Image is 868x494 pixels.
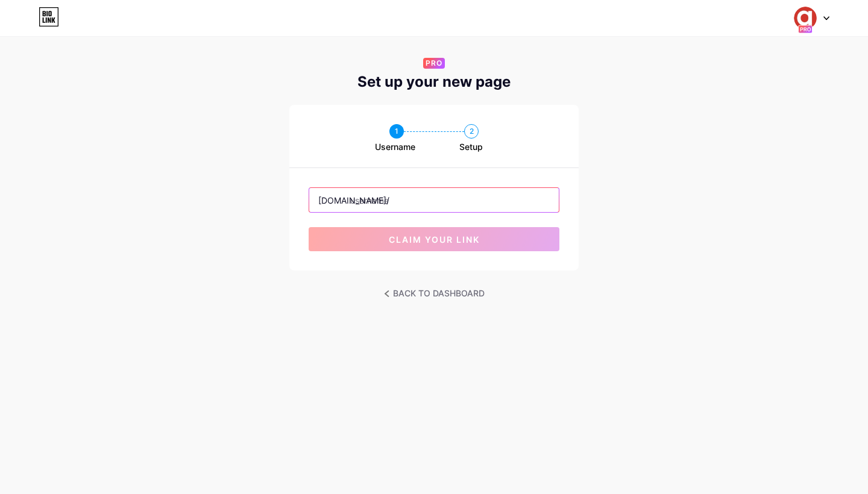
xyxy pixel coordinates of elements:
img: aramexmorocco [794,7,817,30]
a: BACK TO DASHBOARD [384,285,485,302]
span: Username [375,141,415,153]
input: username [309,188,559,212]
button: claim your link [309,227,559,251]
div: 1 [389,124,404,139]
div: [DOMAIN_NAME]/ [318,194,389,207]
span: PRO [426,58,442,69]
span: claim your link [389,234,480,245]
span: Setup [459,141,483,153]
div: 2 [464,124,479,139]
